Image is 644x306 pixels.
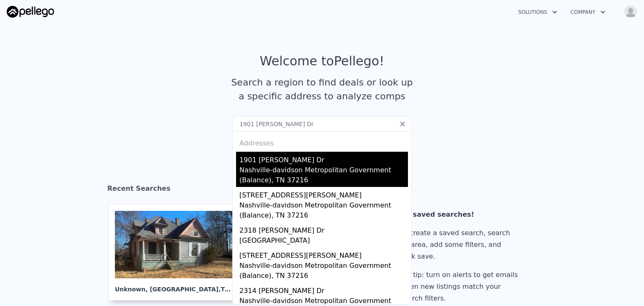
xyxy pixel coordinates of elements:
[7,6,54,18] img: Pellego
[239,165,408,187] div: Nashville-davidson Metropolitan Government (Balance), TN 37216
[239,283,408,296] div: 2314 [PERSON_NAME] Dr
[400,269,521,304] div: Pro tip: turn on alerts to get emails when new listings match your search filters.
[115,278,235,293] div: Unknown , [GEOGRAPHIC_DATA]
[108,204,249,301] a: Unknown, [GEOGRAPHIC_DATA],TN 38106
[228,75,416,103] div: Search a region to find deals or look up a specific address to analyze comps
[236,132,408,152] div: Addresses
[239,200,408,222] div: Nashville-davidson Metropolitan Government (Balance), TN 37216
[239,247,408,261] div: [STREET_ADDRESS][PERSON_NAME]
[400,209,521,220] div: No saved searches!
[260,54,384,69] div: Welcome to Pellego !
[239,261,408,283] div: Nashville-davidson Metropolitan Government (Balance), TN 37216
[624,5,637,18] img: avatar
[239,152,408,165] div: 1901 [PERSON_NAME] Dr
[512,5,564,20] button: Solutions
[400,227,521,262] div: To create a saved search, search an area, add some filters, and click save.
[564,5,612,20] button: Company
[239,236,408,247] div: [GEOGRAPHIC_DATA]
[239,222,408,236] div: 2318 [PERSON_NAME] Dr
[239,187,408,200] div: [STREET_ADDRESS][PERSON_NAME]
[232,117,412,132] input: Search an address or region...
[107,177,537,204] div: Recent Searches
[218,286,252,293] span: , TN 38106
